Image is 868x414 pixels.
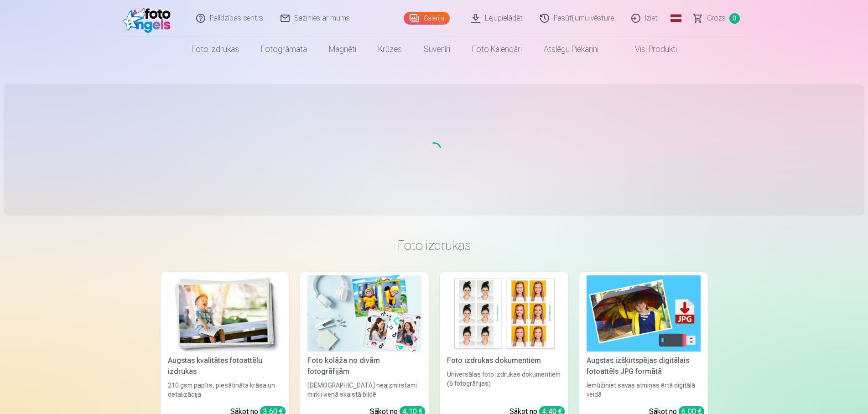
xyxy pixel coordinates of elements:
a: Krūzes [367,36,413,62]
img: Foto izdrukas dokumentiem [447,275,561,352]
div: Foto kolāža no divām fotogrāfijām [304,355,425,377]
a: Foto kalendāri [461,36,533,62]
div: Iemūžiniet savas atmiņas ērtā digitālā veidā [583,381,704,399]
a: Fotogrāmata [250,36,318,62]
a: Foto izdrukas [181,36,250,62]
div: 210 gsm papīrs, piesātināta krāsa un detalizācija [164,381,286,399]
a: Galerija [404,12,450,25]
div: [DEMOGRAPHIC_DATA] neaizmirstami mirkļi vienā skaistā bildē [304,381,425,399]
div: Augstas kvalitātes fotoattēlu izdrukas [164,355,286,377]
div: Foto izdrukas dokumentiem [443,355,565,366]
div: Augstas izšķirtspējas digitālais fotoattēls JPG formātā [583,355,704,377]
a: Atslēgu piekariņi [533,36,609,62]
span: 0 [729,13,740,24]
img: Foto kolāža no divām fotogrāfijām [307,275,421,352]
a: Magnēti [318,36,367,62]
div: Universālas foto izdrukas dokumentiem (6 fotogrāfijas) [443,370,565,399]
img: /fa1 [123,4,176,33]
a: Visi produkti [609,36,688,62]
h3: Foto izdrukas [168,237,701,254]
img: Augstas kvalitātes fotoattēlu izdrukas [168,275,282,352]
a: Suvenīri [413,36,461,62]
img: Augstas izšķirtspējas digitālais fotoattēls JPG formātā [587,275,701,352]
span: Grozs [707,13,726,24]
